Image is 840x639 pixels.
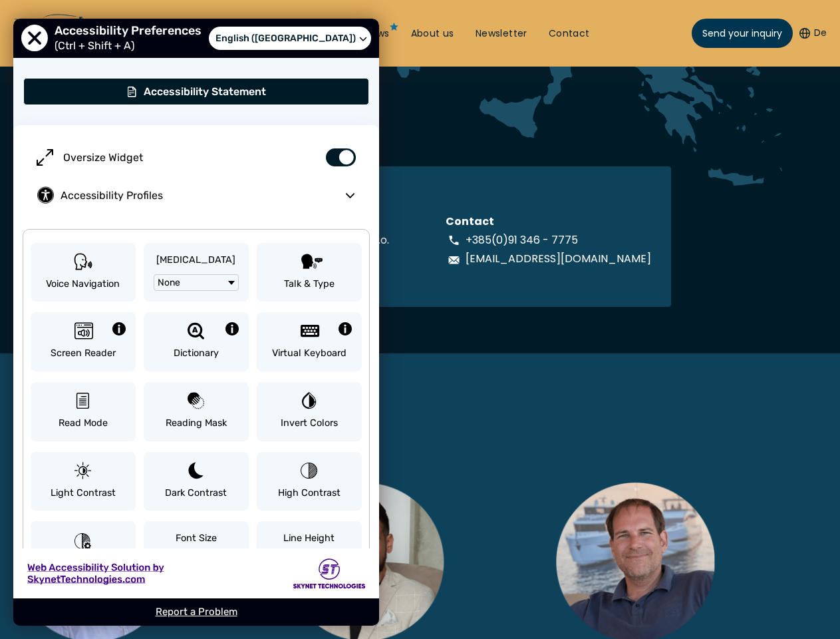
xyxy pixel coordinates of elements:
[144,312,249,371] button: Dictionary
[156,253,235,268] span: [MEDICAL_DATA]
[702,27,782,41] span: Send your inquiry
[13,548,379,598] a: Skynet - opens in new tab
[55,23,208,38] span: Accessibility Preferences
[411,27,454,41] a: About us
[63,151,143,164] span: Oversize Widget
[144,382,249,441] button: Reading Mask
[446,214,494,229] strong: Contact
[144,85,266,98] span: Accessibility Statement
[283,531,335,546] span: Line Height
[13,19,379,626] div: User Preferences
[27,561,164,586] img: Web Accessibility Solution by Skynet Technologies
[31,382,136,441] button: Read Mode
[21,25,48,52] button: Close Accessibility Preferences Menu
[549,27,590,41] a: Contact
[27,176,366,214] button: Accessibility Profiles
[61,189,335,202] span: Accessibility Profiles
[333,27,390,41] a: Yacht News
[692,19,793,48] a: Send your inquiry
[31,243,136,302] button: Voice Navigation
[23,78,369,105] button: Accessibility Statement
[476,27,527,41] a: Newsletter
[190,186,651,202] h3: [GEOGRAPHIC_DATA]
[55,39,141,52] span: (Ctrl + Shift + A)
[257,312,362,371] button: Virtual Keyboard
[215,31,356,45] span: English ([GEOGRAPHIC_DATA])
[31,312,136,371] button: Screen Reader
[799,27,827,40] button: De
[293,558,366,588] img: Skynet
[31,452,136,511] button: Light Contrast
[31,521,136,582] button: Smart Contrast
[209,27,371,51] a: Select Language
[158,277,180,288] span: None
[466,250,651,268] p: [EMAIL_ADDRESS][DOMAIN_NAME]
[176,531,217,546] span: Font Size
[257,243,362,302] button: Talk & Type
[257,452,362,511] button: High Contrast
[156,606,237,618] a: Report a Problem - opens in new tab
[257,382,362,441] button: Invert Colors
[144,452,249,511] button: Dark Contrast
[154,274,239,291] button: None
[466,231,578,250] p: +385(0)91 346 - 7775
